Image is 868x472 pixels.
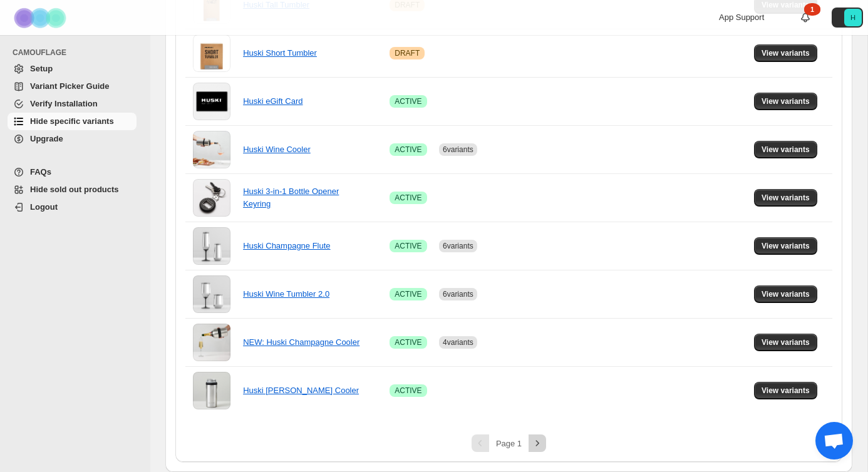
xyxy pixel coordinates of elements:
span: ACTIVE [395,337,421,347]
img: Huski eGift Card [193,83,230,120]
span: Hide specific variants [30,116,114,126]
span: FAQs [30,167,51,177]
button: Avatar with initials H [832,8,863,28]
span: ACTIVE [395,289,421,299]
a: Logout [8,198,137,216]
button: Next [529,434,546,452]
a: Hide specific variants [8,113,137,130]
a: Upgrade [8,130,137,148]
button: View variants [754,189,817,207]
a: FAQs [8,163,137,181]
button: View variants [754,382,817,399]
span: ACTIVE [395,96,421,106]
img: Camouflage [10,1,73,35]
button: View variants [754,285,817,303]
span: Logout [30,202,58,212]
a: NEW: Huski Champagne Cooler [243,337,359,347]
span: App Support [719,13,764,22]
a: Huski [PERSON_NAME] Cooler [243,386,359,395]
div: 1 [804,3,820,16]
span: View variants [762,96,810,106]
a: Verify Installation [8,95,137,113]
button: View variants [754,44,817,62]
span: ACTIVE [395,241,421,251]
span: CAMOUFLAGE [13,48,142,58]
button: View variants [754,141,817,158]
span: 6 variants [443,290,473,299]
img: Huski Champagne Flute [193,227,230,265]
span: Variant Picker Guide [30,81,109,91]
span: 6 variants [443,242,473,250]
span: Avatar with initials H [844,9,862,26]
span: View variants [762,289,810,299]
span: Upgrade [30,134,63,143]
span: View variants [762,241,810,251]
span: View variants [762,48,810,58]
span: 6 variants [443,145,473,154]
div: Open chat [815,422,853,459]
img: Huski Wine Cooler [193,131,230,168]
a: Setup [8,60,137,78]
img: NEW: Huski Champagne Cooler [193,324,230,361]
span: Page 1 [496,439,522,448]
a: Hide sold out products [8,181,137,198]
a: Huski Wine Cooler [243,145,311,154]
img: Huski Wine Tumbler 2.0 [193,275,230,313]
span: Hide sold out products [30,185,119,194]
nav: Pagination [185,434,832,452]
span: View variants [762,386,810,396]
span: 4 variants [443,338,473,347]
span: View variants [762,145,810,155]
button: View variants [754,237,817,255]
a: 1 [799,11,812,24]
span: ACTIVE [395,145,421,155]
a: Huski Short Tumbler [243,48,317,58]
img: Huski 3-in-1 Bottle Opener Keyring [193,179,230,217]
span: Setup [30,64,53,73]
a: Huski eGift Card [243,96,302,106]
span: View variants [762,337,810,347]
span: ACTIVE [395,193,421,203]
img: Huski Seltzer Cooler [193,372,230,409]
a: Variant Picker Guide [8,78,137,95]
span: View variants [762,193,810,203]
span: Verify Installation [30,99,98,108]
button: View variants [754,93,817,110]
button: View variants [754,334,817,351]
a: Huski Champagne Flute [243,241,330,250]
text: H [850,14,855,21]
a: Huski 3-in-1 Bottle Opener Keyring [243,187,339,208]
span: DRAFT [395,48,420,58]
span: ACTIVE [395,386,421,396]
a: Huski Wine Tumbler 2.0 [243,289,329,299]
